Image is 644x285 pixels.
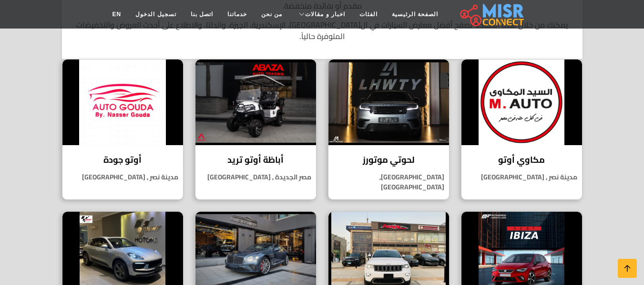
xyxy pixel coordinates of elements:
[352,5,385,23] a: الفئات
[195,59,316,145] img: أباظة أوتو تريد
[62,59,183,145] img: أوتو جودة
[455,59,588,200] a: مكاوي أوتو مكاوي أوتو مدينة نصر , [GEOGRAPHIC_DATA]
[72,19,573,42] p: يمكنك من خلال هذه الصفحة تصفح أفضل معارض السيارات في ال[GEOGRAPHIC_DATA]، الإسكندرية، الجيزة، وال...
[203,155,309,165] h4: أباظة أوتو تريد
[184,5,220,23] a: اتصل بنا
[56,59,189,200] a: أوتو جودة أوتو جودة مدينة نصر , [GEOGRAPHIC_DATA]
[328,172,449,192] p: [GEOGRAPHIC_DATA], [GEOGRAPHIC_DATA]
[128,5,183,23] a: تسجيل الدخول
[305,10,345,19] span: اخبار و مقالات
[70,155,176,165] h4: أوتو جودة
[62,172,183,182] p: مدينة نصر , [GEOGRAPHIC_DATA]
[336,155,442,165] h4: لحوتي موتورز
[461,59,582,145] img: مكاوي أوتو
[195,172,316,182] p: مصر الجديدة , [GEOGRAPHIC_DATA]
[189,59,322,200] a: أباظة أوتو تريد أباظة أوتو تريد مصر الجديدة , [GEOGRAPHIC_DATA]
[254,5,289,23] a: من نحن
[461,172,582,182] p: مدينة نصر , [GEOGRAPHIC_DATA]
[460,2,524,26] img: main.misr_connect
[469,155,575,165] h4: مكاوي أوتو
[322,59,455,200] a: لحوتي موتورز لحوتي موتورز [GEOGRAPHIC_DATA], [GEOGRAPHIC_DATA]
[289,5,352,23] a: اخبار و مقالات
[328,59,449,145] img: لحوتي موتورز
[105,5,129,23] a: EN
[220,5,254,23] a: خدماتنا
[385,5,445,23] a: الصفحة الرئيسية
